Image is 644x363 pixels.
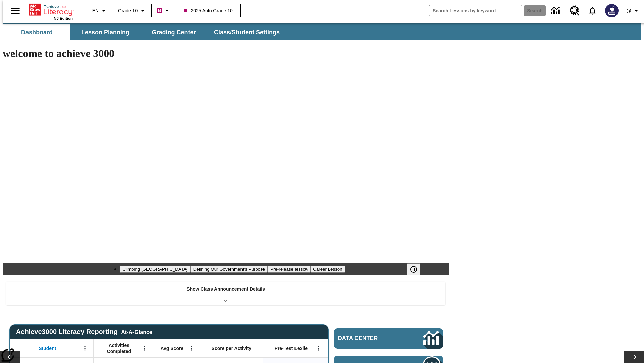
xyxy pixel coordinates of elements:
a: Data Center [334,328,443,349]
button: Select a new avatar [601,2,623,19]
div: Pause [407,263,427,275]
span: @ [626,7,631,14]
button: Grade: Grade 10, Select a grade [115,5,149,17]
span: NJ Edition [54,16,73,21]
button: Slide 3 Pre-release lesson [268,266,310,273]
button: Profile/Settings [623,5,644,17]
input: search field [429,5,522,16]
span: Data Center [338,335,401,342]
div: SubNavbar [3,24,286,40]
a: Data Center [547,2,566,20]
button: Slide 1 Climbing Mount Tai [120,266,190,273]
span: 2025 Auto Grade 10 [184,7,232,14]
div: At-A-Glance [121,328,152,335]
span: B [158,6,161,15]
button: Slide 4 Career Lesson [310,266,345,273]
button: Class/Student Settings [209,24,285,40]
span: Class/Student Settings [214,29,280,36]
span: Score per Activity [212,345,252,351]
span: Grading Center [152,29,196,36]
h1: welcome to achieve 3000 [3,47,449,60]
button: Boost Class color is violet red. Change class color [154,5,174,17]
button: Lesson carousel, Next [624,351,644,363]
div: Home [29,2,73,21]
span: Avg Score [160,345,183,351]
span: Pre-Test Lexile [275,345,308,351]
button: Language: EN, Select a language [89,5,111,17]
span: Activities Completed [97,342,141,354]
button: Slide 2 Defining Our Government's Purpose [191,266,268,273]
span: Grade 10 [118,7,138,14]
button: Grading Center [140,24,207,40]
div: Show Class Announcement Details [6,282,445,305]
button: Dashboard [3,24,70,40]
span: Achieve3000 Literacy Reporting [16,328,152,336]
button: Open Menu [80,343,90,353]
button: Open Menu [186,343,196,353]
button: Lesson Planning [72,24,139,40]
a: Resource Center, Will open in new tab [566,2,584,20]
span: Lesson Planning [81,29,129,36]
button: Open Menu [139,343,149,353]
p: Show Class Announcement Details [186,286,265,293]
a: Home [29,3,73,16]
div: SubNavbar [3,23,641,40]
button: Open Menu [314,343,324,353]
button: Pause [407,263,420,275]
img: Avatar [605,4,619,17]
span: EN [92,7,99,14]
a: Notifications [584,2,601,19]
span: Dashboard [21,29,53,36]
button: Open side menu [5,1,25,21]
span: Student [39,345,56,351]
